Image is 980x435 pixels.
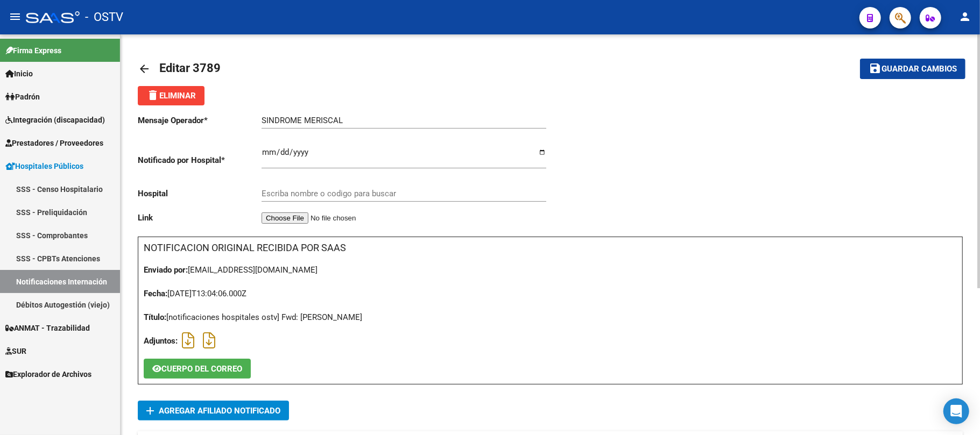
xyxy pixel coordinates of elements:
[144,336,178,346] strong: Adjuntos:
[144,289,167,298] strong: Fecha:
[5,137,103,149] span: Prestadores / Proveedores
[5,160,83,172] span: Hospitales Públicos
[9,10,22,23] mat-icon: menu
[159,406,280,416] span: Agregar Afiliado Notificado
[144,264,957,276] div: [EMAIL_ADDRESS][DOMAIN_NAME]
[5,114,105,126] span: Integración (discapacidad)
[146,91,196,101] span: Eliminar
[144,359,251,379] button: CUERPO DEL CORREO
[138,401,289,420] button: Agregar Afiliado Notificado
[161,364,242,374] span: CUERPO DEL CORREO
[869,62,882,75] mat-icon: save
[860,59,965,79] button: Guardar cambios
[5,91,40,103] span: Padrón
[138,115,262,126] p: Mensaje Operador
[5,322,90,334] span: ANMAT - Trazabilidad
[138,62,151,75] mat-icon: arrow_back
[5,68,33,80] span: Inicio
[882,65,957,74] span: Guardar cambios
[5,345,26,357] span: SUR
[85,5,123,29] span: - OSTV
[958,10,971,23] mat-icon: person
[144,265,188,275] strong: Enviado por:
[138,188,262,199] p: Hospital
[138,154,262,166] p: Notificado por Hospital
[5,368,91,380] span: Explorador de Archivos
[159,61,221,75] span: Editar 3789
[144,312,166,322] strong: Título:
[144,311,957,323] div: [notificaciones hospitales ostv] Fwd: [PERSON_NAME]
[943,398,969,424] div: Open Intercom Messenger
[144,288,957,299] div: [DATE]T13:04:06.000Z
[144,240,957,255] h3: NOTIFICACION ORIGINAL RECIBIDA POR SAAS
[138,86,205,105] button: Eliminar
[5,45,61,56] span: Firma Express
[144,404,157,417] mat-icon: add
[138,212,262,224] p: Link
[146,89,159,102] mat-icon: delete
